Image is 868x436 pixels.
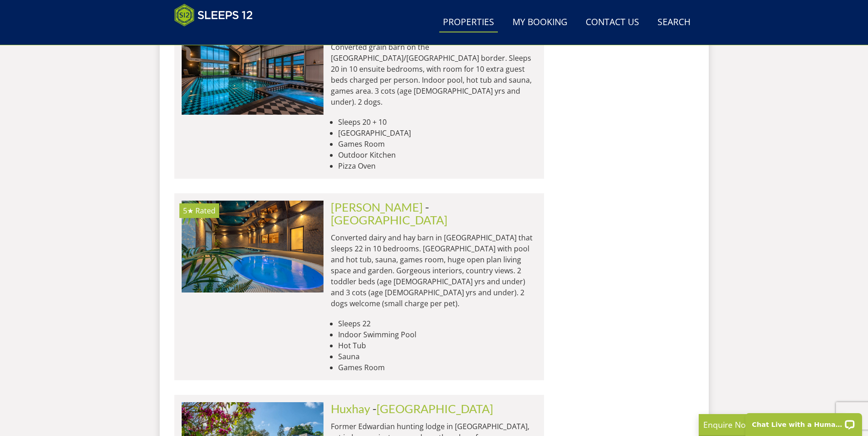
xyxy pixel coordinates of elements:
li: Sleeps 22 [338,318,537,329]
span: Rated [195,206,216,216]
img: boon-barn-wiltshire-holiday-home-accomodation-sleeping-17.original.jpg [182,23,323,114]
a: Properties [439,12,498,33]
li: Hot Tub [338,340,537,351]
a: 5★ Rated [182,201,323,292]
li: Pizza Oven [338,160,537,171]
p: Enquire Now [703,419,841,431]
iframe: Customer reviews powered by Trustpilot [170,32,266,40]
a: My Booking [509,12,571,33]
li: Games Room [338,362,537,373]
p: Converted dairy and hay barn in [GEOGRAPHIC_DATA] that sleeps 22 in 10 bedrooms. [GEOGRAPHIC_DATA... [331,232,537,309]
a: [GEOGRAPHIC_DATA] [331,213,447,227]
a: Contact Us [582,12,643,33]
iframe: LiveChat chat widget [739,407,868,436]
a: 5★ Rated [182,23,323,114]
span: - [331,200,447,227]
li: Indoor Swimming Pool [338,329,537,340]
a: [GEOGRAPHIC_DATA] [377,402,493,415]
li: Outdoor Kitchen [338,149,537,160]
a: Huxhay [331,402,370,415]
p: Converted grain barn on the [GEOGRAPHIC_DATA]/[GEOGRAPHIC_DATA] border. Sleeps 20 in 10 ensuite b... [331,42,537,107]
li: Games Room [338,138,537,149]
img: hares-barton-devon-accommodation-holiday-vacation-sleeps-16.original.jpg [182,201,323,292]
li: [GEOGRAPHIC_DATA] [338,128,537,138]
img: Sleeps 12 [174,4,253,27]
a: Search [654,12,694,33]
li: Sauna [338,351,537,362]
a: [PERSON_NAME] [331,200,423,214]
span: Hares Barton has a 5 star rating under the Quality in Tourism Scheme [183,206,194,216]
li: Sleeps 20 + 10 [338,117,537,128]
span: - [372,402,493,415]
